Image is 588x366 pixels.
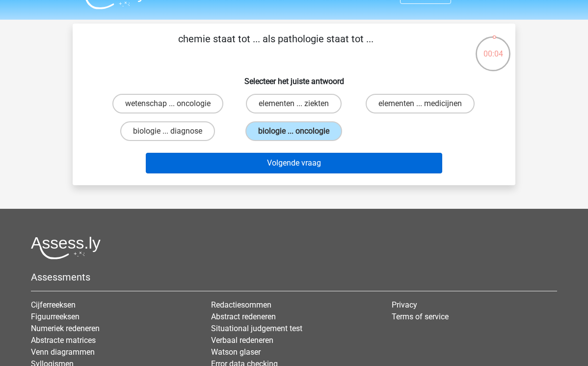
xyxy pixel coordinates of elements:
a: Venn diagrammen [31,347,95,357]
label: wetenschap ... oncologie [112,94,223,113]
a: Verbaal redeneren [211,336,273,345]
a: Redactiesommen [211,300,271,310]
a: Terms of service [392,312,449,321]
label: elementen ... medicijnen [366,94,475,113]
img: Assessly logo [31,236,101,259]
a: Abstracte matrices [31,336,96,345]
a: Situational judgement test [211,324,302,333]
label: biologie ... diagnose [120,121,215,141]
label: biologie ... oncologie [245,121,342,141]
div: 00:04 [475,35,511,60]
a: Privacy [392,300,417,310]
h5: Assessments [31,271,557,283]
a: Cijferreeksen [31,300,76,310]
a: Numeriek redeneren [31,324,100,333]
a: Figuurreeksen [31,312,80,321]
a: Watson glaser [211,347,261,357]
label: elementen ... ziekten [246,94,342,113]
a: Abstract redeneren [211,312,276,321]
button: Volgende vraag [146,153,443,173]
h6: Selecteer het juiste antwoord [88,69,500,86]
p: chemie staat tot ... als pathologie staat tot ... [88,31,463,61]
